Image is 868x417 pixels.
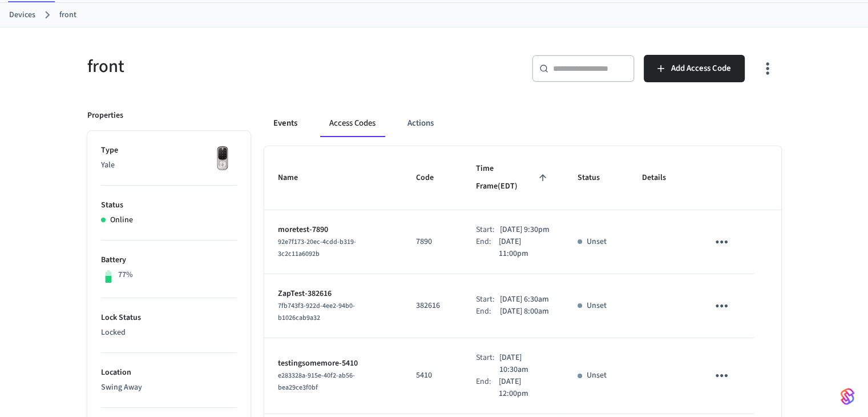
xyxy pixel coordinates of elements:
[59,9,76,21] a: front
[398,110,443,137] button: Actions
[642,169,681,187] span: Details
[841,387,854,406] img: SeamLogoGradient.69752ec5.svg
[101,254,237,266] p: Battery
[101,327,237,339] p: Locked
[644,55,745,82] button: Add Access Code
[476,294,500,306] div: Start:
[264,110,306,137] button: Events
[476,160,550,196] span: Time Frame(EDT)
[278,224,389,236] p: moretest-7890
[278,358,389,370] p: testingsomemore-5410
[101,312,237,324] p: Lock Status
[578,169,615,187] span: Status
[587,370,607,382] p: Unset
[278,288,389,300] p: ZapTest-382616
[416,236,449,248] p: 7890
[499,236,550,260] p: [DATE] 11:00pm
[476,224,500,236] div: Start:
[208,145,237,173] img: Yale Assure Touchscreen Wifi Smart Lock, Satin Nickel, Front
[278,301,355,323] span: 7fb743f3-922d-4ee2-94b0-b1026cab9a32
[476,306,500,318] div: End:
[101,382,237,394] p: Swing Away
[416,300,449,312] p: 382616
[9,9,35,21] a: Devices
[587,236,607,248] p: Unset
[278,169,313,187] span: Name
[110,214,133,226] p: Online
[416,169,449,187] span: Code
[101,145,237,157] p: Type
[500,294,549,306] p: [DATE] 6:30am
[278,237,356,259] span: 92e7f173-20ec-4cdd-b319-3c2c11a6092b
[416,370,449,382] p: 5410
[476,376,499,400] div: End:
[499,352,550,376] p: [DATE] 10:30am
[118,269,133,281] p: 77%
[499,376,550,400] p: [DATE] 12:00pm
[101,159,237,171] p: Yale
[587,300,607,312] p: Unset
[278,371,355,392] span: e283328a-915e-40f2-ab56-bea29ce3f0bf
[320,110,385,137] button: Access Codes
[671,61,731,76] span: Add Access Code
[101,199,237,211] p: Status
[87,110,123,122] p: Properties
[87,55,427,78] h5: front
[500,306,549,318] p: [DATE] 8:00am
[476,352,499,376] div: Start:
[476,236,499,260] div: End:
[101,367,237,379] p: Location
[264,110,781,137] div: ant example
[500,224,550,236] p: [DATE] 9:30pm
